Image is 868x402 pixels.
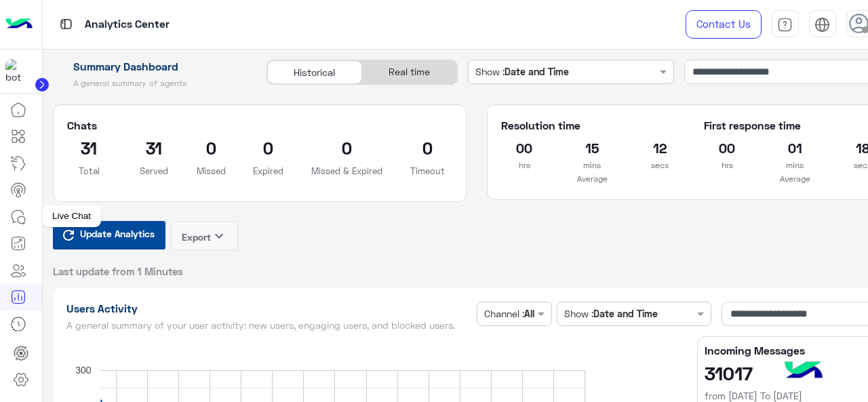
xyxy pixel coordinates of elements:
text: 300 [75,365,92,376]
p: mins [771,159,818,172]
p: mins [568,159,616,172]
i: keyboard_arrow_down [211,228,227,244]
h2: 15 [568,137,616,159]
p: Expired [246,164,291,178]
h2: 31 [67,137,112,159]
img: tab [777,17,793,33]
p: hrs [704,159,751,172]
h2: 0 [311,137,382,159]
h5: A general summary of your user activity: new users, engaging users, and blocked users. [66,320,472,331]
div: Live Chat [42,205,101,227]
img: hulul-logo.png [780,348,827,395]
a: tab [772,10,799,39]
p: Total [67,164,112,178]
p: hrs [501,159,549,172]
a: Contact Us [686,10,762,39]
button: Update Analytics [53,221,165,249]
h2: 0 [197,137,226,159]
span: Update Analytics [77,224,158,243]
h2: 00 [501,137,549,159]
p: Missed & Expired [311,164,382,178]
h2: 01 [771,137,818,159]
h2: 0 [246,137,291,159]
h1: Users Activity [66,302,472,315]
img: tab [814,17,830,33]
p: Analytics Center [85,16,170,34]
p: Timeout [403,164,452,178]
img: 317874714732967 [5,59,30,83]
h5: Resolution time [501,119,684,132]
h2: 31 [132,137,176,159]
img: tab [58,16,75,33]
p: Average [501,172,684,186]
h5: Chats [67,119,452,132]
img: Logo [5,10,33,39]
h1: Summary Dashboard [53,60,252,73]
span: Last update from 1 Minutes [53,264,183,278]
h2: 00 [704,137,751,159]
h5: A general summary of agents [53,78,252,89]
p: secs [636,159,684,172]
p: Missed [197,164,226,178]
p: Served [132,164,176,178]
div: Real time [362,60,457,84]
h2: 12 [636,137,684,159]
h2: 0 [403,137,452,159]
button: Exportkeyboard_arrow_down [171,221,239,251]
div: Historical [267,60,362,84]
